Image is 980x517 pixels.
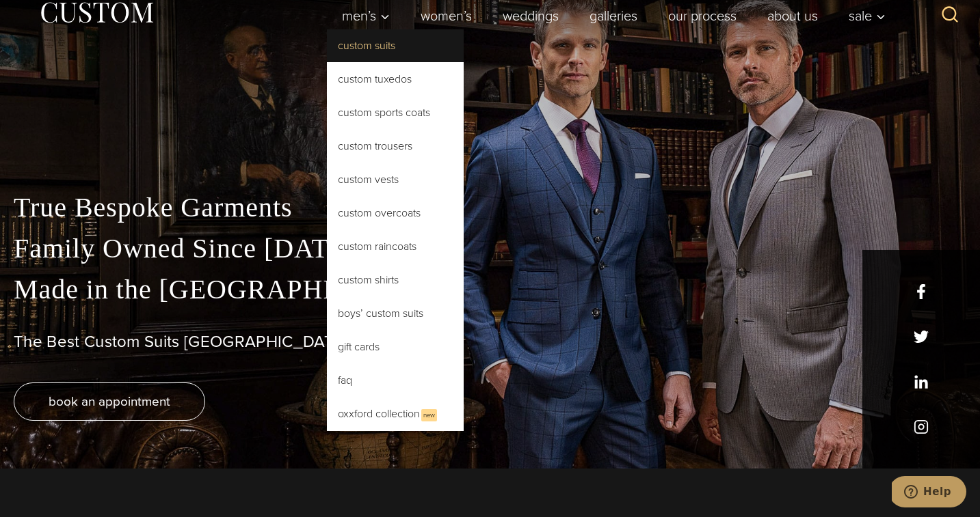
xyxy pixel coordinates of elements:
a: Custom Trousers [327,130,464,163]
p: True Bespoke Garments Family Owned Since [DATE] Made in the [GEOGRAPHIC_DATA] [14,187,966,310]
iframe: Opens a widget where you can chat to one of our agents [892,476,966,510]
nav: Primary Navigation [327,2,893,29]
a: book an appointment [14,382,205,421]
a: Galleries [574,2,653,29]
a: Custom Tuxedos [327,63,464,96]
a: Our Process [653,2,752,29]
button: Men’s sub menu toggle [327,2,406,29]
a: About Us [752,2,834,29]
a: Custom Raincoats [327,230,464,263]
a: Oxxford CollectionNew [327,397,464,431]
span: New [421,409,437,421]
a: Custom Overcoats [327,197,464,229]
a: Custom Vests [327,163,464,196]
span: book an appointment [49,391,170,411]
a: Custom Suits [327,29,464,62]
a: FAQ [327,364,464,397]
a: Women’s [406,2,488,29]
h1: The Best Custom Suits [GEOGRAPHIC_DATA] Has to Offer [14,332,966,352]
a: Custom Shirts [327,264,464,296]
a: Gift Cards [327,331,464,363]
a: Custom Sports Coats [327,96,464,129]
button: Sale sub menu toggle [834,2,893,29]
a: Boys’ Custom Suits [327,297,464,330]
a: weddings [488,2,574,29]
